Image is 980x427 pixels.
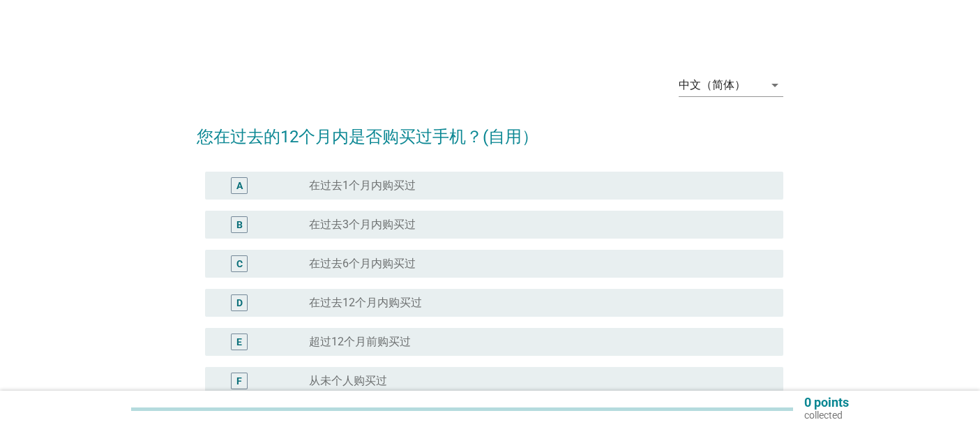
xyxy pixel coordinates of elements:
label: 在过去6个月内购买过 [309,257,416,271]
p: collected [804,409,849,421]
label: 超过12个月前购买过 [309,335,411,349]
label: 在过去12个月内购买过 [309,296,422,310]
div: F [236,374,242,389]
label: 从未个人购买过 [309,374,387,388]
div: A [236,179,243,193]
div: E [236,335,242,350]
h2: 您在过去的12个月内是否购买过手机？(自用） [197,110,783,149]
div: 中文（简体） [679,79,746,91]
div: B [236,218,243,232]
label: 在过去1个月内购买过 [309,179,416,193]
i: arrow_drop_down [767,77,783,93]
div: D [236,296,243,310]
div: C [236,257,243,271]
p: 0 points [804,396,849,409]
label: 在过去3个月内购买过 [309,218,416,232]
